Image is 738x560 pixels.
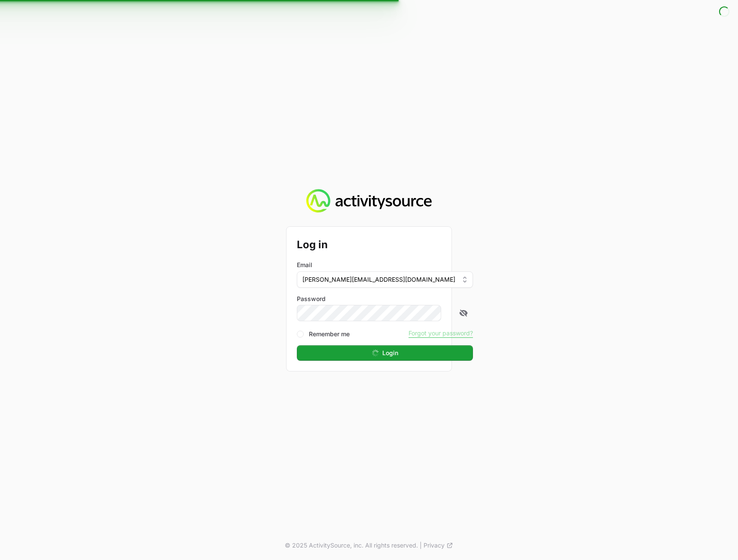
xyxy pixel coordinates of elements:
h2: Log in [297,237,473,253]
p: © 2025 ActivitySource, inc. All rights reserved. [285,541,418,550]
label: Email [297,261,312,269]
span: [PERSON_NAME][EMAIL_ADDRESS][DOMAIN_NAME] [302,275,455,284]
button: [PERSON_NAME][EMAIL_ADDRESS][DOMAIN_NAME] [297,271,473,288]
label: Remember me [309,330,350,338]
a: Privacy [424,541,453,550]
button: Login [297,345,473,361]
span: | [420,541,422,550]
label: Password [297,295,473,303]
img: Activity Source [306,189,431,213]
span: Login [382,348,398,358]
